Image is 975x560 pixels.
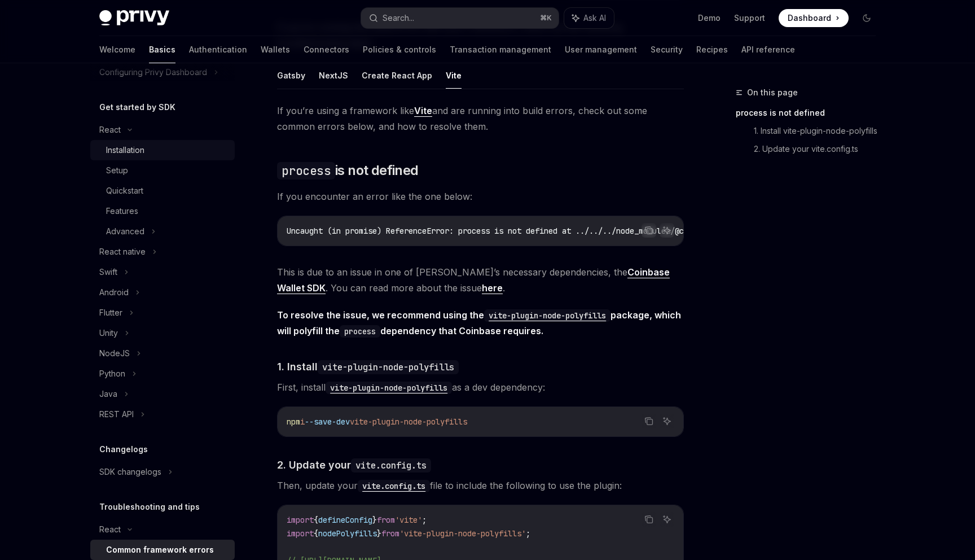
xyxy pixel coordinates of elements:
[399,528,526,539] span: 'vite-plugin-node-polyfills'
[106,204,138,218] div: Features
[99,367,125,380] div: Python
[90,540,235,560] a: Common framework errors
[304,36,349,63] a: Connectors
[779,9,849,27] a: Dashboard
[660,512,674,527] button: Ask AI
[99,326,118,340] div: Unity
[90,181,235,201] a: Quickstart
[340,325,380,338] code: process
[277,162,335,180] code: process
[660,223,674,238] button: Ask AI
[526,528,530,539] span: ;
[734,12,765,24] a: Support
[99,465,161,479] div: SDK changelogs
[358,480,430,491] a: vite.config.ts
[106,225,144,238] div: Advanced
[362,62,432,89] button: Create React App
[287,226,882,236] span: Uncaught (in promise) ReferenceError: process is not defined at ../../../node_modules/@coinbase/w...
[350,417,467,427] span: vite-plugin-node-polyfills
[287,515,314,525] span: import
[99,347,130,360] div: NodeJS
[754,140,885,158] a: 2. Update your vite.config.ts
[377,515,395,525] span: from
[383,11,414,25] div: Search...
[99,265,117,279] div: Swift
[395,515,422,525] span: 'vite'
[99,123,121,137] div: React
[314,528,318,539] span: {
[305,417,350,427] span: --save-dev
[788,12,831,24] span: Dashboard
[747,86,798,99] span: On this page
[358,480,430,492] code: vite.config.ts
[106,164,128,177] div: Setup
[277,264,684,296] span: This is due to an issue in one of [PERSON_NAME]’s necessary dependencies, the . You can read more...
[99,500,200,514] h5: Troubleshooting and tips
[318,360,459,374] code: vite-plugin-node-polyfills
[564,8,614,28] button: Ask AI
[277,359,459,374] span: 1. Install
[351,458,431,473] code: vite.config.ts
[450,36,551,63] a: Transaction management
[361,8,559,28] button: Search...⌘K
[583,12,606,24] span: Ask AI
[277,457,431,473] span: 2. Update your
[99,523,121,536] div: React
[277,62,305,89] button: Gatsby
[381,528,399,539] span: from
[261,36,290,63] a: Wallets
[651,36,683,63] a: Security
[858,9,876,27] button: Toggle dark mode
[300,417,305,427] span: i
[277,379,684,395] span: First, install as a dev dependency:
[372,515,377,525] span: }
[99,245,146,259] div: React native
[319,62,348,89] button: NextJS
[277,309,681,336] strong: To resolve the issue, we recommend using the package, which will polyfill the dependency that Coi...
[318,528,377,539] span: nodePolyfills
[99,10,169,26] img: dark logo
[446,62,462,89] button: Vite
[318,515,372,525] span: defineConfig
[754,122,885,140] a: 1. Install vite-plugin-node-polyfills
[90,160,235,181] a: Setup
[698,12,721,24] a: Demo
[99,443,148,456] h5: Changelogs
[377,528,381,539] span: }
[90,201,235,221] a: Features
[106,143,144,157] div: Installation
[106,184,143,198] div: Quickstart
[660,414,674,428] button: Ask AI
[422,515,427,525] span: ;
[642,512,656,527] button: Copy the contents from the code block
[314,515,318,525] span: {
[642,414,656,428] button: Copy the contents from the code block
[484,309,611,321] a: vite-plugin-node-polyfills
[326,382,452,393] a: vite-plugin-node-polyfills
[736,104,885,122] a: process is not defined
[277,103,684,134] span: If you’re using a framework like and are running into build errors, check out some common errors ...
[287,417,300,427] span: npm
[696,36,728,63] a: Recipes
[482,282,503,294] a: here
[99,36,135,63] a: Welcome
[149,36,175,63] a: Basics
[99,100,175,114] h5: Get started by SDK
[189,36,247,63] a: Authentication
[277,161,418,180] span: is not defined
[99,408,134,421] div: REST API
[287,528,314,539] span: import
[90,140,235,160] a: Installation
[277,478,684,493] span: Then, update your file to include the following to use the plugin:
[99,306,122,320] div: Flutter
[106,543,214,557] div: Common framework errors
[414,105,432,117] a: Vite
[326,382,452,394] code: vite-plugin-node-polyfills
[99,387,117,401] div: Java
[642,223,656,238] button: Copy the contents from the code block
[277,189,684,204] span: If you encounter an error like the one below:
[565,36,637,63] a: User management
[741,36,795,63] a: API reference
[540,14,552,23] span: ⌘ K
[363,36,436,63] a: Policies & controls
